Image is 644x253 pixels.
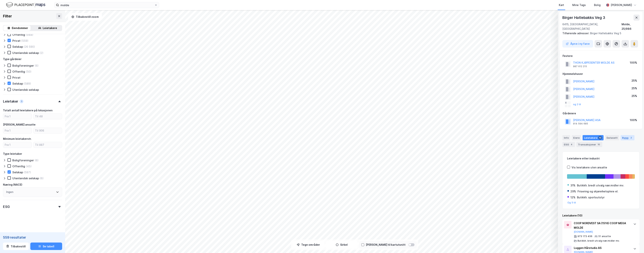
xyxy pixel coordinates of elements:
[3,108,53,113] div: Totalt antall leietakere på lokasjonen
[6,2,45,8] img: logo.f888ab2527a4732fd821a326f86c7f29.svg
[3,205,10,209] div: ESG
[12,33,25,36] div: Offentlig
[598,235,611,238] div: 51 ansatte
[3,57,22,61] div: Type gårdeier
[562,142,575,147] div: ESG
[24,45,35,48] div: (26 590)
[3,128,32,133] input: Fra 1
[578,235,592,238] div: 973 173 456
[622,22,640,31] div: Molde, 25/986
[12,170,23,174] div: Selskap
[570,183,575,188] div: 31%
[326,241,358,249] button: Sirkel
[26,164,32,168] div: (45)
[631,78,637,83] div: 25%
[630,118,637,122] div: 100%
[40,51,43,55] div: (2)
[6,190,13,194] div: Ingen
[577,183,624,188] div: Butikkh. bredt utvalg nær.midler mv.
[573,122,588,125] div: 914 594 685
[12,70,25,73] div: Offentlig
[570,143,573,146] div: 4
[34,142,62,148] input: Til 887
[598,136,602,140] div: 10
[625,235,644,253] iframe: Chat Widget
[572,3,586,7] div: Mine Tags
[30,243,62,250] button: Se tabell
[562,22,622,31] div: 6415, [GEOGRAPHIC_DATA], [GEOGRAPHIC_DATA]
[562,213,640,218] div: Leietakere (10)
[68,13,102,21] button: Tilbakestill zoom
[292,241,324,249] button: Tegn områder
[559,3,564,7] div: Kart
[12,64,34,67] div: Boligforeninger
[3,235,62,240] div: 559 resultater
[12,76,20,79] div: Privat
[574,230,593,233] button: [DOMAIN_NAME]
[562,40,593,48] button: Åpne i ny fane
[3,243,29,250] button: Tilbakestill
[12,26,28,30] div: Eiendommer
[24,170,31,174] div: (597)
[572,135,581,140] div: Eiere
[574,221,630,230] div: COOP NORDVEST SA (1516) COOP MEGA MOLDE
[562,15,606,21] div: Birger Hatlebakks Veg 3
[12,164,25,168] div: Offentlig
[567,201,576,204] button: Og 5 til
[621,135,634,140] div: Bygg
[562,31,637,36] div: Birger Hatlebakks Veg 5
[3,152,22,156] div: Type leietaker
[630,60,637,65] div: 100%
[563,111,639,116] div: Gårdeiere
[12,45,23,48] div: Selskap
[597,143,601,146] div: 10
[572,165,607,170] div: Vis leietakere uten ansatte
[12,82,23,85] div: Selskap
[26,33,33,36] div: (948)
[576,142,602,147] div: Transaksjoner
[578,189,618,194] div: Frisering og skjønnhetspleie el.
[21,39,28,42] div: (559)
[577,195,604,200] div: Butikkh. sportsutstyr
[34,128,62,133] input: Til 906
[34,114,62,119] input: Til 48
[631,94,637,98] div: 25%
[573,65,587,68] div: 987 612 215
[3,13,12,19] div: Filter
[3,99,18,104] div: Leietaker
[12,88,39,92] div: Utenlandsk selskap
[629,136,633,140] div: 2
[3,122,36,127] div: [PERSON_NAME] ansatte
[12,39,20,42] div: Privat
[563,72,639,76] div: Hjemmelshaver
[40,176,44,180] div: (6)
[570,189,576,194] div: 29%
[43,26,57,30] div: Leietakere
[574,246,630,250] div: Luggen Hårstudio AS
[59,2,154,8] input: Søk på adresse, matrikkel, gårdeiere, leietakere eller personer
[3,137,32,141] div: Minimum leietakerstr.
[570,195,575,200] div: 12%
[562,32,590,35] span: Tilhørende adresser:
[26,70,31,73] div: (50)
[35,158,39,162] div: (6)
[563,54,639,58] div: Festere
[12,158,34,162] div: Boligforeninger
[24,82,31,85] div: (589)
[631,86,637,91] div: 25%
[366,243,405,247] div: [PERSON_NAME] til kartutsnitt
[583,135,604,140] div: Leietakere
[562,135,570,140] div: Info
[605,135,619,140] div: Datasett
[20,100,23,103] div: 1
[3,182,22,187] div: Næring (NACE)
[3,114,32,119] input: Fra 1
[12,51,39,55] div: Utenlandsk selskap
[567,156,635,161] div: Leietakere etter industri
[578,239,620,242] div: Butikkh. bredt utvalg nær.midler mv.
[35,64,39,67] div: (6)
[611,3,632,7] div: [PERSON_NAME]
[12,176,39,180] div: Utenlandsk selskap
[594,3,601,7] div: Bolig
